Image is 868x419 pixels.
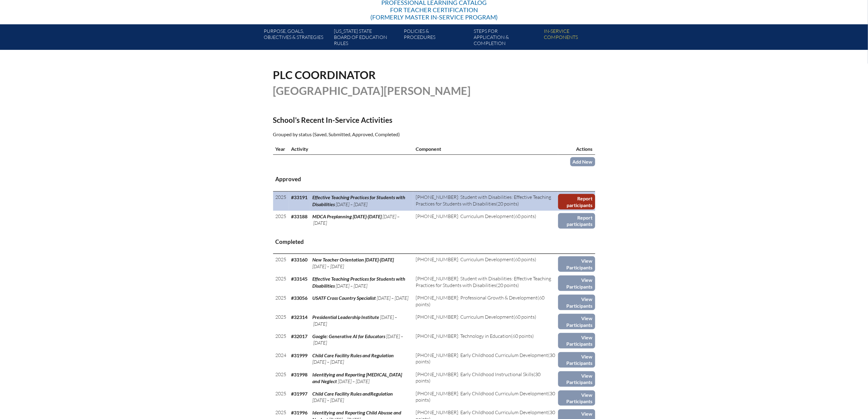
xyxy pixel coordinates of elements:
[291,213,308,219] b: #33188
[273,254,289,273] td: 2025
[558,295,595,310] a: View Participants
[416,333,511,339] span: [PHONE_NUMBER]: Technology in Education
[413,254,558,273] td: (60 points)
[558,213,595,229] a: Report participants
[313,333,386,339] span: Google: Generative AI for Educators
[289,143,413,155] th: Activity
[413,143,558,155] th: Component
[313,352,394,358] span: Child Care Facility Rules and Regulation
[416,213,513,219] span: [PHONE_NUMBER]: Curriculum Development
[413,311,558,331] td: (60 points)
[558,314,595,329] a: View Participants
[273,84,471,97] span: [GEOGRAPHIC_DATA][PERSON_NAME]
[416,275,551,288] span: [PHONE_NUMBER]: Student with Disabilities: Effective Teaching Practices for Students with Disabil...
[416,256,513,262] span: [PHONE_NUMBER]: Curriculum Development
[273,350,289,369] td: 2024
[377,295,409,301] span: [DATE] – [DATE]
[313,213,400,226] span: [DATE] – [DATE]
[291,194,308,200] b: #33191
[558,256,595,272] a: View Participants
[273,116,487,124] h2: School’s Recent In-Service Activities
[413,273,558,292] td: (20 points)
[558,143,595,155] th: Actions
[313,257,394,262] span: New Teacher Orientation [DATE]-[DATE]
[313,314,397,327] span: [DATE] – [DATE]
[291,257,308,262] b: #33160
[390,6,478,13] span: for Teacher Certification
[558,275,595,291] a: View Participants
[313,391,393,396] span: Child Care Facility Rules andRegulation
[336,283,368,289] span: [DATE] – [DATE]
[413,211,558,230] td: (60 points)
[313,314,379,320] span: Presidential Leadership Institute
[313,213,382,219] span: MDCA Preplanning [DATE]-[DATE]
[416,352,548,358] span: [PHONE_NUMBER]: Early Childhood Curriculum Development
[273,143,289,155] th: Year
[291,295,308,301] b: #33056
[273,311,289,331] td: 2025
[273,331,289,350] td: 2025
[273,369,289,388] td: 2025
[273,68,376,81] span: PLC Coordinator
[273,130,487,138] p: Grouped by status (Saved, Submitted, Approved, Completed)
[416,409,548,415] span: [PHONE_NUMBER]: Early Childhood Curriculum Development
[558,371,595,387] a: View Participants
[558,194,595,209] a: Report participants
[338,378,370,384] span: [DATE] – [DATE]
[276,175,593,183] h3: Approved
[291,333,308,339] b: #32017
[416,295,537,301] span: [PHONE_NUMBER]: Professional Growth & Development
[331,27,401,50] a: [US_STATE] StateBoard of Education rules
[313,372,402,384] span: Identifying and Reporting [MEDICAL_DATA] and Neglect
[416,194,551,206] span: [PHONE_NUMBER]: Student with Disabilities: Effective Teaching Practices for Students with Disabil...
[273,273,289,292] td: 2025
[336,201,368,207] span: [DATE] – [DATE]
[413,292,558,311] td: (60 points)
[313,295,376,301] span: USATF Cross Country Specialist
[273,292,289,311] td: 2025
[413,331,558,350] td: (60 points)
[291,352,308,358] b: #31999
[413,192,558,211] td: (20 points)
[273,388,289,407] td: 2025
[558,390,595,406] a: View Participants
[261,27,331,50] a: Purpose, goals,objectives & strategies
[416,371,533,377] span: [PHONE_NUMBER]: Early Childhood Instructional Skills
[313,194,406,207] span: Effective Teaching Practices for Students with Disabilities
[401,27,471,50] a: Policies &Procedures
[313,333,403,346] span: [DATE] – [DATE]
[313,359,344,365] span: [DATE] – [DATE]
[413,350,558,369] td: (30 points)
[570,157,595,166] a: Add New
[291,314,308,320] b: #32314
[291,410,308,415] b: #31996
[273,192,289,211] td: 2025
[413,388,558,407] td: (30 points)
[313,276,406,288] span: Effective Teaching Practices for Students with Disabilities
[276,238,593,246] h3: Completed
[291,276,308,282] b: #33145
[291,391,308,396] b: #31997
[416,390,548,396] span: [PHONE_NUMBER]: Early Childhood Curriculum Development
[558,333,595,348] a: View Participants
[541,27,611,50] a: In-servicecomponents
[291,372,308,377] b: #31998
[416,314,513,320] span: [PHONE_NUMBER]: Curriculum Development
[313,397,344,403] span: [DATE] – [DATE]
[273,211,289,230] td: 2025
[558,352,595,368] a: View Participants
[413,369,558,388] td: (30 points)
[472,27,541,50] a: Steps forapplication & completion
[313,263,344,269] span: [DATE] – [DATE]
